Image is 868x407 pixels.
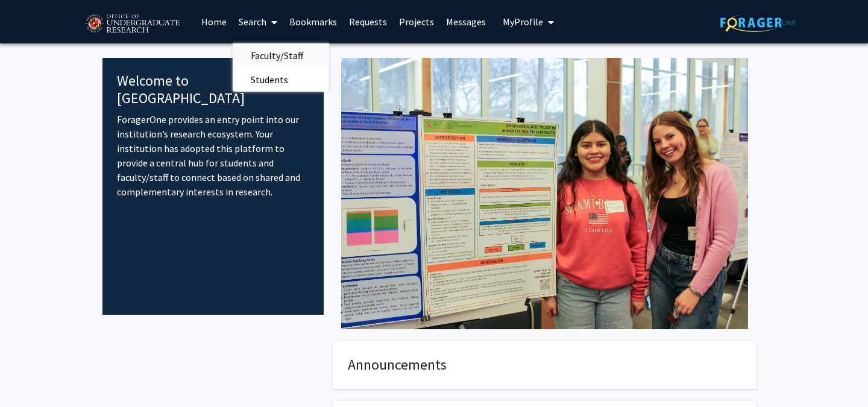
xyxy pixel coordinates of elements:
[233,71,329,89] a: Students
[343,1,393,43] a: Requests
[348,356,741,374] h4: Announcements
[720,13,796,32] img: ForagerOne Logo
[440,1,492,43] a: Messages
[393,1,440,43] a: Projects
[503,16,543,28] span: My Profile
[233,43,321,68] span: Faculty/Staff
[233,1,283,43] a: Search
[81,9,183,39] img: University of Maryland Logo
[9,353,51,398] iframe: Chat
[233,46,329,65] a: Faculty/Staff
[233,68,306,92] span: Students
[195,1,233,43] a: Home
[283,1,343,43] a: Bookmarks
[117,72,309,107] h4: Welcome to [GEOGRAPHIC_DATA]
[117,112,309,199] p: ForagerOne provides an entry point into our institution’s research ecosystem. Your institution ha...
[341,58,748,329] img: Cover Image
